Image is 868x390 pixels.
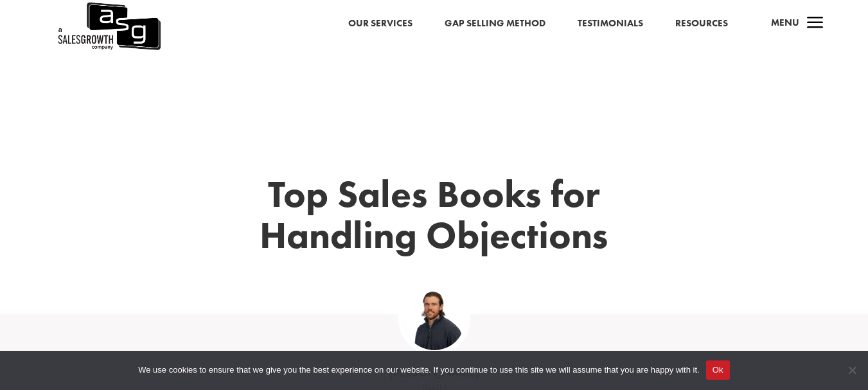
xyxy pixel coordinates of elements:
[846,364,858,377] span: No
[802,11,828,37] span: a
[138,364,699,377] span: We use cookies to ensure that we give you the best experience on our website. If you continue to ...
[222,173,646,263] h1: Top Sales Books for Handling Objections
[445,15,545,32] a: Gap Selling Method
[675,15,728,32] a: Resources
[771,16,799,29] span: Menu
[403,288,465,350] img: ASG Co_alternate lockup (1)
[348,15,412,32] a: Our Services
[706,360,730,380] button: Ok
[578,15,643,32] a: Testimonials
